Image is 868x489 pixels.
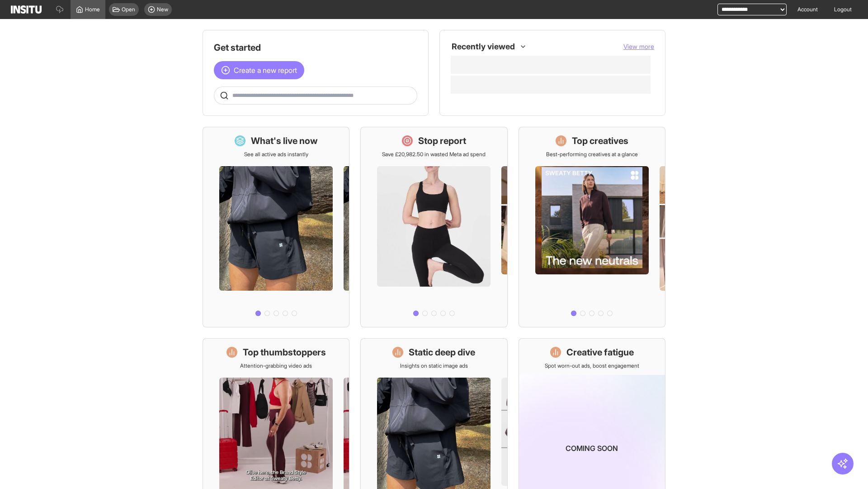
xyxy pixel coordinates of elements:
h1: Get started [214,41,417,54]
span: View more [623,43,654,50]
h1: Static deep dive [409,346,475,359]
a: Stop reportSave £20,982.50 in wasted Meta ad spend [360,127,507,327]
p: See all active ads instantly [244,151,308,158]
h1: What's live now [251,134,318,147]
h1: Stop report [418,134,466,147]
h1: Top creatives [572,134,628,147]
a: What's live nowSee all active ads instantly [203,127,349,327]
p: Attention-grabbing video ads [240,362,312,369]
img: Logo [11,5,42,14]
button: View more [623,42,654,51]
span: Home [85,6,100,13]
a: Top creativesBest-performing creatives at a glance [519,127,665,327]
p: Best-performing creatives at a glance [546,151,638,158]
h1: Top thumbstoppers [243,346,326,359]
button: Create a new report [214,61,304,79]
span: Open [122,6,135,13]
span: Create a new report [234,65,297,76]
p: Insights on static image ads [400,362,468,369]
p: Save £20,982.50 in wasted Meta ad spend [382,151,486,158]
span: New [157,6,168,13]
